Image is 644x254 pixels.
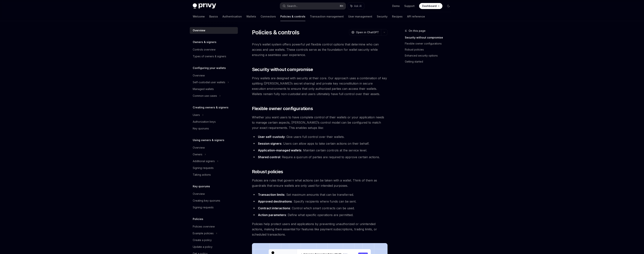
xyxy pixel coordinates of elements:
[445,3,451,9] button: Toggle dark mode
[193,119,216,124] div: Authorization keys
[190,46,238,53] a: Controls overview
[193,192,205,196] div: Overview
[287,4,298,8] div: Search...
[405,35,454,41] a: Security without compromise
[252,169,283,175] span: Robust policies
[252,115,388,130] span: Whether you want users to have complete control of their wallets or your application needs to man...
[193,28,205,33] div: Overview
[405,41,454,47] a: Flexible owner configurations
[252,199,388,204] li: : Specify recipients where funds can be sent.
[252,76,388,97] span: Privy wallets are designed with security at their core. Our approach uses a combination of key sp...
[407,12,425,21] a: API reference
[252,67,313,73] span: Security without compromise
[222,12,242,21] a: Authentication
[190,171,238,178] a: Taking actions
[349,29,381,36] button: Open in ChatGPT
[392,4,400,8] a: Demo
[193,47,215,52] div: Controls overview
[246,12,256,21] a: Wallets
[310,12,344,21] a: Transaction management
[193,145,205,150] div: Overview
[190,190,238,197] a: Overview
[193,172,211,177] div: Taking actions
[354,4,362,8] span: Ask AI
[258,148,301,152] strong: Application-managed wallets
[190,197,238,204] a: Creating key quorums
[258,206,290,210] strong: Contract interactions
[193,113,200,117] div: Users
[405,47,454,53] a: Robust policies
[377,12,388,21] a: Security
[348,12,372,21] a: User management
[252,42,388,57] span: Privy’s wallet system offers powerful yet flexible control options that determine who can access ...
[258,155,280,159] strong: Shared control
[252,106,313,112] span: Flexible owner configurations
[252,221,388,237] span: Policies help protect users and applications by preventing unauthorized or unintended actions, ma...
[193,94,217,98] div: Common use cases
[405,53,454,59] a: Enhanced security options
[193,66,226,70] h5: Configuring your wallets
[193,217,203,221] h5: Policies
[193,3,216,9] img: dark logo
[193,138,224,142] h5: Using owners & signers
[190,243,238,250] a: Update a policy
[348,3,364,9] button: Ask AI
[193,40,216,44] h5: Owners & signers
[340,5,344,8] span: ⌘ K
[404,4,415,8] a: Support
[419,3,442,9] a: Dashboard
[252,154,388,160] li: : Require a quorum of parties are required to approve certain actions.
[193,12,205,21] a: Welcome
[193,73,205,78] div: Overview
[258,200,292,203] strong: Approved destinations
[258,193,284,197] strong: Transaction limits
[409,29,426,33] span: On this page
[209,12,218,21] a: Basics
[252,148,388,153] li: : Maintain certain controls at the service level.
[193,80,225,85] div: Self-custodial user wallets
[280,12,305,21] a: Policies & controls
[252,134,388,139] li: : Give users full control over their wallets.
[252,178,388,188] span: Policies are rules that govern what actions can be taken with a wallet. Think of them as guardrai...
[193,231,214,236] div: Example policies
[190,118,238,125] a: Authorization keys
[190,53,238,60] a: Types of owners & signers
[252,141,388,146] li: : Users can allow apps to take certain actions on their behalf.
[252,192,388,197] li: : Set maximum amounts that can be transferred.
[193,224,215,229] div: Policies overview
[193,152,202,157] div: Owners
[190,125,238,132] a: Key quorums
[252,206,388,211] li: : Control which smart contracts can be used.
[422,4,437,8] span: Dashboard
[190,27,238,34] a: Overview
[190,237,238,243] a: Create a policy
[190,144,238,151] a: Overview
[193,159,215,163] div: Additional signers
[190,72,238,79] a: Overview
[193,166,214,170] div: Signing requests
[258,135,285,139] strong: User self-custody
[193,238,212,242] div: Create a policy
[193,126,209,131] div: Key quorums
[405,59,454,65] a: Getting started
[193,184,210,189] h5: Key quorums
[261,12,276,21] a: Connectors
[190,165,238,171] a: Signing requests
[193,205,214,210] div: Signing requests
[193,198,220,203] div: Creating key quorums
[280,3,346,9] button: Search...⌘K
[193,54,226,59] div: Types of owners & signers
[258,142,281,145] strong: Session signers
[252,212,388,218] li: : Define what specific operations are permitted.
[193,87,214,91] div: Managed wallets
[190,204,238,211] a: Signing requests
[252,29,300,36] h1: Policies & controls
[392,12,403,21] a: Recipes
[193,245,212,249] div: Update a policy
[190,223,238,230] a: Policies overview
[356,30,379,34] span: Open in ChatGPT
[258,213,286,217] strong: Action parameters
[190,86,238,92] a: Managed wallets
[193,105,228,110] h5: Creating owners & signers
